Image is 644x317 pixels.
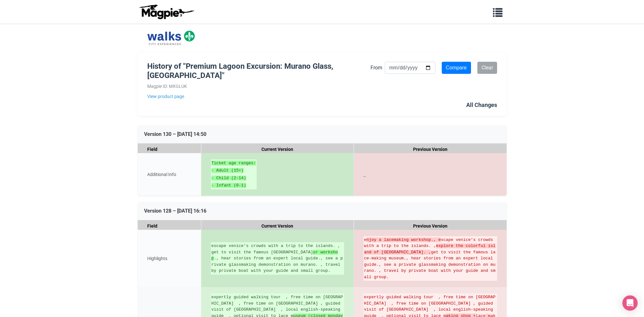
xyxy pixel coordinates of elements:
[366,237,441,242] strong: njoy a lacemaking workshop., e
[364,237,496,280] del: e scape venice’s crowds with a trip to the islands. , get to visit the famous lace-making museum....
[211,243,343,274] ins: escape venice’s crowds with a trip to the islands. , get to visit the famous [GEOGRAPHIC_DATA] .,...
[201,144,354,155] div: Current Version
[147,93,370,100] a: View product page
[354,220,507,232] div: Previous Version
[147,30,195,46] img: Company Logo
[622,295,638,311] div: Open Intercom Messenger
[370,64,382,72] label: From
[211,161,256,166] strong: Ticket age ranges:
[147,62,370,80] h1: History of "Premium Lagoon Excursion: Murano Glass, [GEOGRAPHIC_DATA]"
[147,83,370,90] div: Magpie ID: MXGLUK
[138,202,507,220] div: Version 128 – [DATE] 16:16
[138,4,195,19] img: logo-ab69f6fb50320c5b225c76a69d11143b.png
[211,183,246,188] strong: - Infant (0-1)
[442,62,471,74] input: Compare
[201,220,354,232] div: Current Version
[211,168,244,173] strong: - Adult (15+)
[138,230,201,287] div: Highlights
[354,144,507,155] div: Previous Version
[138,144,201,155] div: Field
[364,243,495,255] strong: explore the colorful island of [GEOGRAPHIC_DATA]. ,
[138,153,201,196] div: Additional Info
[138,125,507,144] div: Version 130 – [DATE] 14:50
[466,101,497,110] div: All Changes
[138,220,201,232] div: Field
[211,176,246,180] strong: - Child (2-14)
[364,171,366,178] span: _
